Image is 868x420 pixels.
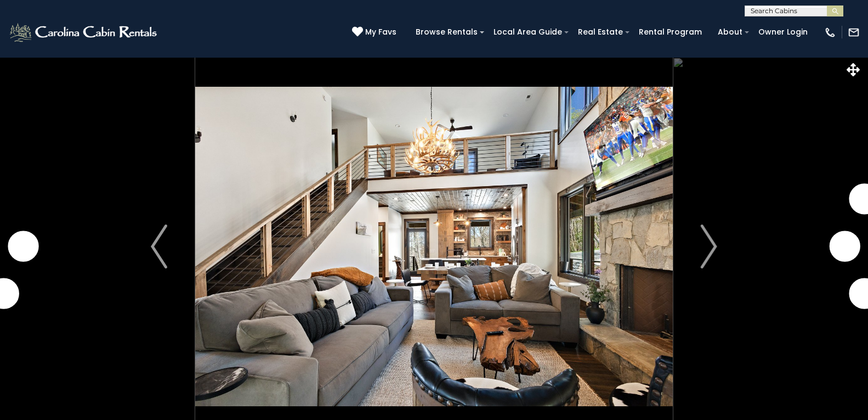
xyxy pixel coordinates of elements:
[410,24,483,41] a: Browse Rentals
[633,24,707,41] a: Rental Program
[753,24,813,41] a: Owner Login
[488,24,568,41] a: Local Area Guide
[572,24,628,41] a: Real Estate
[352,26,399,38] a: My Favs
[824,26,836,38] img: phone-regular-white.png
[848,26,860,38] img: mail-regular-white.png
[712,24,748,41] a: About
[365,26,396,38] span: My Favs
[8,21,160,43] img: White-1-2.png
[151,225,167,268] img: arrow
[701,225,717,268] img: arrow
